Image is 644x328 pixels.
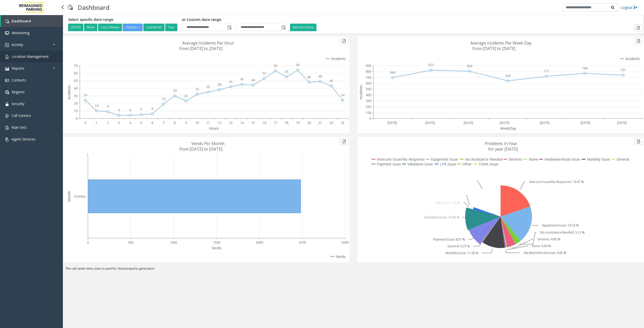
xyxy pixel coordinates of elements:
[129,108,131,112] text: 4
[285,121,288,125] text: 18
[12,89,25,94] span: Regions
[184,94,188,98] text: 23
[500,121,509,125] text: [DATE]
[74,71,77,75] text: 60
[182,18,286,22] h5: or Custom date range
[5,67,9,71] img: 'icon'
[209,126,219,131] text: Hours
[229,79,232,84] text: 42
[229,121,232,125] text: 13
[5,78,9,82] img: 'icon'
[191,141,224,146] text: Vends Per Month
[95,104,98,108] text: 10
[74,79,77,83] text: 50
[274,64,277,68] text: 63
[151,107,153,111] text: 6
[170,240,177,245] text: 1000
[544,69,549,73] text: 717
[318,74,322,78] text: 49
[74,194,86,199] text: October
[218,121,221,125] text: 12
[207,85,210,89] text: 35
[123,24,143,31] button: October
[428,63,434,67] text: 822
[263,121,266,125] text: 16
[163,121,165,125] text: 7
[467,64,472,68] text: 804
[296,63,300,67] text: 64
[581,121,590,125] text: [DATE]
[107,121,109,125] text: 2
[251,78,255,82] text: 44
[67,191,71,202] text: Month
[84,24,97,31] button: Week
[366,87,371,91] text: 500
[263,71,266,75] text: 53
[443,194,462,198] text: Other: 0.91 %
[634,38,643,44] button: Export to pdf
[179,46,222,51] text: from [DATE] to [DATE]
[5,102,9,106] img: 'icon'
[107,104,109,109] text: 9
[390,70,395,75] text: 696
[540,230,585,235] text: No Assistance Needed: 3.12 %
[448,244,470,248] text: General: 0.27 %
[435,201,460,205] text: LPR Issue: 1.25 %
[5,31,9,35] img: 'icon'
[433,237,465,242] text: Payment Issue: 8.57 %
[532,244,551,248] text: None: 0.64 %
[67,85,71,100] text: Incidents
[366,75,371,80] text: 700
[366,99,371,103] text: 300
[212,246,221,250] text: Vends
[74,109,77,113] text: 10
[140,107,142,112] text: 5
[617,121,627,125] text: [DATE]
[173,88,177,93] text: 30
[68,18,178,22] h5: Select specific date range
[226,24,232,31] span: Toggle popup
[12,30,29,35] span: Monitoring
[75,1,112,14] h3: Dashboard
[240,121,244,125] text: 14
[68,24,83,31] button: [DATE]
[505,74,511,78] text: 640
[251,121,255,125] text: 15
[63,266,644,273] div: The call center time zone is used for charts/reports generation
[96,121,97,125] text: 1
[285,70,288,74] text: 55
[118,121,120,125] text: 3
[366,93,371,97] text: 400
[340,138,348,145] button: Export to pdf
[151,121,153,125] text: 6
[621,68,626,72] text: 737
[366,105,371,109] text: 200
[12,66,24,71] span: Reports
[634,138,643,145] button: Export to pdf
[307,75,311,79] text: 48
[488,146,518,152] text: for year [DATE]
[1,15,63,27] a: Dashboard
[542,223,579,227] text: Equipment Issue: 19.23 %
[634,5,638,10] img: logout
[366,69,371,74] text: 800
[12,42,23,47] span: Activity
[76,116,77,121] text: 0
[634,25,642,31] button: Export to pdf
[118,108,120,112] text: 4
[330,121,333,125] text: 22
[296,121,300,125] text: 19
[387,121,397,125] text: [DATE]
[425,121,435,125] text: [DATE]
[5,90,9,94] img: 'icon'
[12,19,31,23] span: Dashboard
[369,116,371,121] text: 0
[307,121,311,125] text: 20
[85,121,86,125] text: 0
[165,24,177,31] button: Year
[74,64,77,68] text: 70
[162,97,165,101] text: 19
[290,24,316,31] button: Refresh Charts
[537,237,560,241] text: Services: 4.65 %
[5,137,9,142] img: 'icon'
